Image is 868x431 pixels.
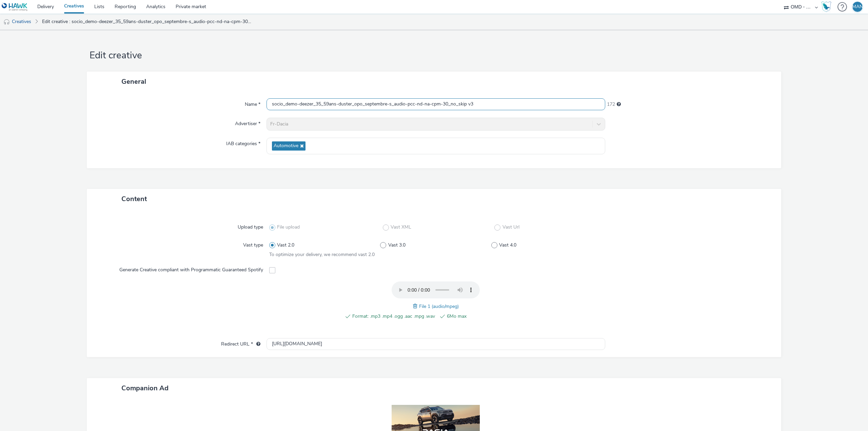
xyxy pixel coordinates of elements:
[218,338,263,348] label: Redirect URL *
[253,341,260,348] div: URL will be used as a validation URL with some SSPs and it will be the redirection URL of your cr...
[39,14,256,30] a: Edit creative : socio_demo-deezer_35_59ans-duster_opo_septembre-s_audio-pcc-nd-na-cpm-30_no_skip v3
[502,224,519,231] span: Vast Url
[267,338,605,350] input: url...
[269,251,375,258] span: To optimize your delivery, we recommend vast 2.0
[232,118,263,127] label: Advertiser *
[499,242,516,249] span: Vast 4.0
[121,194,147,203] span: Content
[388,242,406,249] span: Vast 3.0
[277,224,300,231] span: File upload
[821,1,831,12] img: Hawk Academy
[277,242,294,249] span: Vast 2.0
[2,3,28,11] img: undefined Logo
[242,98,263,108] label: Name *
[117,264,266,273] label: Generate Creative compliant with Programmatic Guaranteed Spotify
[87,49,781,62] h1: Edit creative
[852,2,863,12] div: MAN
[419,303,459,310] span: File 1 (audio/mpeg)
[235,221,266,231] label: Upload type
[391,224,411,231] span: Vast XML
[240,239,266,249] label: Vast type
[223,138,263,147] label: IAB categories *
[121,77,146,86] span: General
[447,312,530,320] span: 6Mo max
[121,384,169,393] span: Companion Ad
[267,98,605,110] input: Name
[617,101,621,108] div: Maximum 255 characters
[821,1,834,12] a: Hawk Academy
[607,101,615,108] span: 172
[3,19,10,25] img: audio
[274,143,298,149] span: Automotive
[352,312,435,320] span: Format: .mp3 .mp4 .ogg .aac .mpg .wav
